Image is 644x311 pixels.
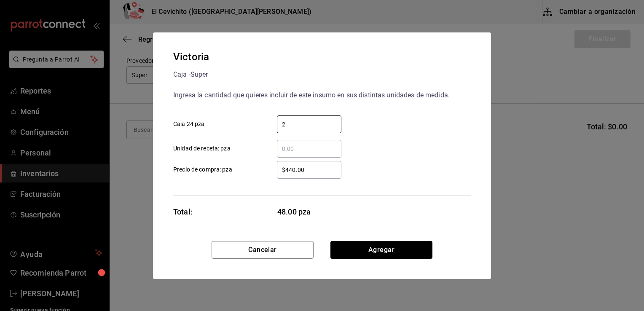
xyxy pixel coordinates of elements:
div: Victoria [173,49,209,64]
div: Caja - Super [173,68,209,81]
span: Precio de compra: pza [173,165,232,174]
span: Caja 24 pza [173,120,204,129]
button: Cancelar [212,241,314,259]
div: Ingresa la cantidad que quieres incluir de este insumo en sus distintas unidades de medida. [173,88,471,102]
input: Unidad de receta: pza [277,144,341,154]
input: Caja 24 pza [277,119,341,129]
span: Unidad de receta: pza [173,144,231,153]
button: Agregar [330,241,432,259]
div: Total: [173,206,193,217]
input: Precio de compra: pza [277,165,341,175]
span: 48.00 pza [277,206,342,217]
